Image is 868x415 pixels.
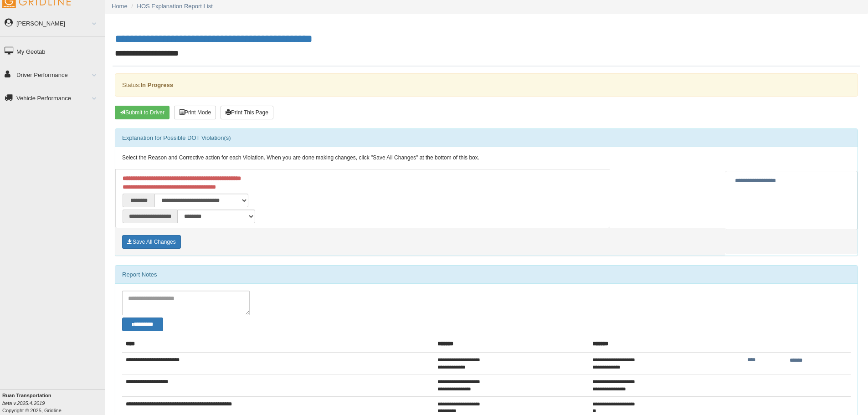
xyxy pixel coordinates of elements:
div: Copyright © 2025, Gridline [2,392,105,414]
i: beta v.2025.4.2019 [2,400,45,406]
div: Explanation for Possible DOT Violation(s) [115,129,858,147]
button: Submit To Driver [115,106,169,119]
div: Select the Reason and Corrective action for each Violation. When you are done making changes, cli... [115,147,858,169]
button: Print This Page [221,106,273,119]
button: Save [122,235,181,249]
button: Change Filter Options [122,318,163,331]
strong: In Progress [140,82,173,88]
a: HOS Explanation Report List [137,3,213,10]
a: Home [112,3,128,10]
b: Ruan Transportation [2,393,51,398]
button: Print Mode [174,106,216,119]
div: Status: [115,73,858,97]
div: Report Notes [115,266,858,284]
